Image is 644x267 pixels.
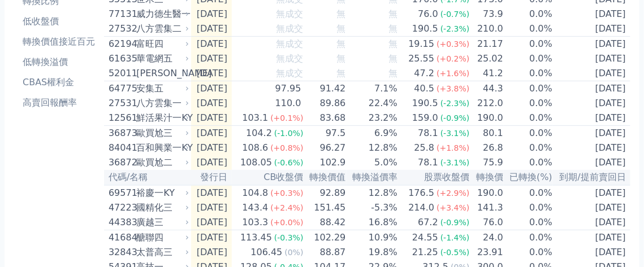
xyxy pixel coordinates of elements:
td: [DATE] [553,37,630,52]
div: 64775 [109,82,133,95]
td: [DATE] [553,81,630,97]
td: 89.86 [304,96,347,111]
td: 0.0% [504,51,553,66]
span: (+3.4%) [436,203,469,212]
div: 21.25 [410,246,440,259]
td: [DATE] [553,111,630,126]
span: 無 [388,23,397,34]
div: 44383 [109,216,133,229]
span: (+3.8%) [436,84,469,93]
span: (-0.7%) [440,10,470,19]
span: 無 [388,38,397,49]
span: 無 [337,53,346,64]
td: [DATE] [553,215,630,230]
th: CB收盤價 [232,170,304,185]
td: 0.0% [504,200,553,215]
div: 103.3 [240,216,271,229]
th: 代碼/名稱 [104,170,191,185]
div: 27531 [109,97,133,110]
div: 25.8 [412,141,437,155]
td: 76.0 [470,215,504,230]
td: 41.2 [470,66,504,81]
div: 40.5 [412,82,437,95]
span: (+0.3%) [270,189,303,198]
td: 141.3 [470,200,504,215]
td: [DATE] [191,155,232,170]
td: 92.89 [304,185,347,200]
div: 鮮活果汁一KY [136,111,187,125]
span: (-0.9%) [440,113,470,122]
td: [DATE] [191,230,232,246]
td: [DATE] [553,7,630,21]
td: [DATE] [191,126,232,141]
div: 41684 [109,231,133,244]
td: [DATE] [553,126,630,141]
td: 91.42 [304,81,347,97]
td: 21.17 [470,37,504,52]
div: 78.1 [416,126,440,140]
td: [DATE] [553,230,630,246]
th: 轉換溢價率 [347,170,398,185]
div: 77131 [109,7,133,21]
span: 無 [337,23,346,34]
div: 歐買尬二 [136,156,187,169]
td: 22.4% [347,96,398,111]
td: 23.2% [347,111,398,126]
span: 無 [337,38,346,49]
td: [DATE] [553,245,630,260]
div: 104.8 [240,186,271,200]
span: 無成交 [276,23,304,34]
div: 八方雲集一 [136,97,187,110]
span: (0%) [284,248,303,257]
div: 84041 [109,141,133,155]
div: 富旺四 [136,37,187,51]
td: [DATE] [553,21,630,37]
td: [DATE] [191,215,232,230]
div: 36872 [109,156,133,169]
td: 0.0% [504,126,553,141]
div: 36873 [109,126,133,140]
div: 104.2 [244,126,274,140]
div: 華電網五 [136,52,187,65]
div: 24.55 [410,231,440,244]
td: 12.8% [347,141,398,155]
div: 47223 [109,201,133,215]
td: 151.45 [304,200,347,215]
td: 0.0% [504,215,553,230]
div: 106.45 [248,246,284,259]
span: (-3.1%) [440,158,470,167]
td: [DATE] [553,185,630,200]
li: 高賣回報酬率 [18,96,100,110]
div: 27532 [109,22,133,36]
td: 210.0 [470,21,504,37]
td: 0.0% [504,230,553,246]
a: CBAS權利金 [18,73,100,91]
div: 百和興業一KY [136,141,187,155]
div: 太普高三 [136,246,187,259]
div: 19.15 [406,37,436,51]
div: 108.05 [238,156,274,169]
li: 低轉換溢價 [18,55,100,69]
td: 16.8% [347,215,398,230]
span: (+2.4%) [270,203,303,212]
span: (-3.1%) [440,129,470,138]
div: 108.6 [240,141,271,155]
th: 股票收盤價 [398,170,470,185]
span: (-0.5%) [440,248,470,257]
td: 7.1% [347,81,398,97]
td: 23.91 [470,245,504,260]
td: 0.0% [504,111,553,126]
td: 25.02 [470,51,504,66]
div: 25.55 [406,52,436,65]
td: [DATE] [191,185,232,200]
td: 0.0% [504,7,553,21]
td: 0.0% [504,66,553,81]
div: [PERSON_NAME] [136,67,187,80]
div: 52011 [109,67,133,80]
a: 轉換價值接近百元 [18,33,100,51]
td: [DATE] [553,51,630,66]
td: 88.42 [304,215,347,230]
span: (-1.0%) [274,129,304,138]
td: 88.87 [304,245,347,260]
td: 190.0 [470,185,504,200]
